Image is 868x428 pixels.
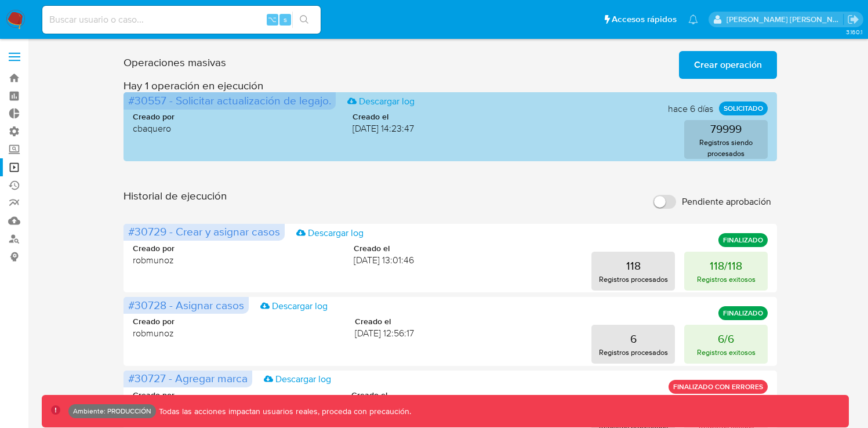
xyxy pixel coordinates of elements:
[42,12,321,27] input: Buscar usuario o caso...
[156,406,411,417] p: Todas las acciones impactan usuarios reales, proceda con precaución.
[727,14,844,25] p: elkin.mantilla@mercadolibre.com.co
[268,14,277,25] span: ⌥
[847,13,859,26] a: Salir
[292,12,316,28] button: search-icon
[688,14,698,24] a: Notificaciones
[612,13,677,26] span: Accesos rápidos
[73,409,151,414] p: Ambiente: PRODUCCIÓN
[284,14,287,25] span: s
